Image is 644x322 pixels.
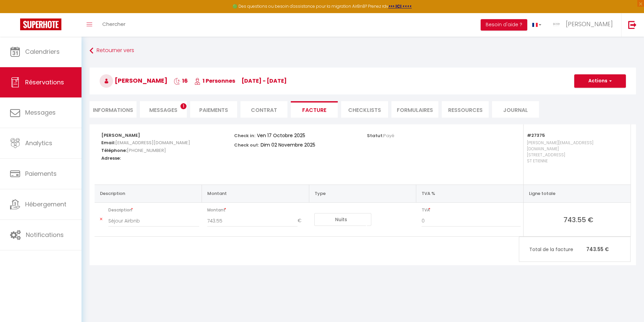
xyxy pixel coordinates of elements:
[101,139,115,146] strong: Email:
[90,45,636,57] a: Retourner vers
[20,18,61,30] img: Super Booking
[25,200,66,208] span: Hébergement
[25,108,56,117] span: Messages
[383,132,394,139] span: Payé
[234,140,259,148] p: Check out:
[241,77,287,85] span: [DATE] - [DATE]
[240,101,287,118] li: Contrat
[101,147,127,154] strong: Téléphone:
[26,231,64,239] span: Notifications
[527,138,624,178] p: [PERSON_NAME][EMAIL_ADDRESS][DOMAIN_NAME] [STREET_ADDRESS] ST ETIENNE
[100,76,167,85] span: [PERSON_NAME]
[127,146,166,155] span: [PHONE_NUMBER]
[97,13,130,37] a: Chercher
[546,13,621,37] a: ... [PERSON_NAME]
[174,77,188,85] span: 16
[291,101,338,118] li: Facture
[25,47,60,56] span: Calendriers
[391,101,438,118] li: FORMULAIRES
[194,77,235,85] span: 1 Personnes
[566,20,613,28] span: [PERSON_NAME]
[442,101,489,118] li: Ressources
[309,185,416,202] th: Type
[25,139,52,147] span: Analytics
[190,101,237,118] li: Paiements
[523,185,631,202] th: Ligne totale
[101,132,140,138] strong: [PERSON_NAME]
[341,101,388,118] li: CHECKLISTS
[628,21,637,29] img: logout
[115,138,190,148] span: [EMAIL_ADDRESS][DOMAIN_NAME]
[551,19,561,29] img: ...
[481,19,527,31] button: Besoin d'aide ?
[234,131,255,139] p: Check in:
[527,132,545,138] strong: #27375
[422,205,521,215] span: TVA
[207,205,307,215] span: Montant
[519,242,630,256] p: 743.55 €
[388,3,412,9] a: >>> ICI <<<<
[416,185,524,202] th: TVA %
[90,101,137,118] li: Informations
[102,21,125,28] span: Chercher
[108,205,199,215] span: Description
[180,103,186,109] span: 1
[529,215,628,224] span: 743.55 €
[574,74,626,88] button: Actions
[101,155,121,161] strong: Adresse:
[492,101,539,118] li: Journal
[202,185,309,202] th: Montant
[25,78,64,86] span: Réservations
[529,246,586,253] span: Total de la facture
[149,106,177,114] span: Messages
[367,131,394,139] p: Statut:
[25,169,57,178] span: Paiements
[95,185,202,202] th: Description
[298,215,306,227] span: €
